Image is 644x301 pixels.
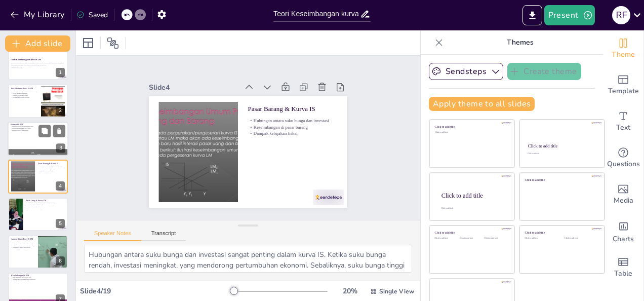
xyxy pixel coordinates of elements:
div: Click to add title [441,192,506,199]
span: Position [107,37,119,49]
p: [PERSON_NAME] memperkenalkan IS-LM [11,91,38,93]
p: Dampak kebijakan moneter [26,206,65,208]
p: Harga tetap dalam jangka pendek [11,245,35,247]
span: Media [614,195,633,206]
textarea: Hubungan antara suku bunga dan investasi sangat penting dalam kurva IS. Ketika suku bunga rendah,... [84,245,412,273]
div: Click to add text [525,237,557,240]
div: 6 [8,235,68,269]
button: Duplicate Slide [38,125,51,137]
div: Add ready made slides [603,67,643,103]
div: 6 [56,256,65,266]
p: Hubungan antara suku bunga dan permintaan uang [26,202,65,204]
p: Pasar Uang & Kurva LM [26,199,65,202]
div: 20 % [338,286,362,296]
p: Pentingnya analisis kebijakan [11,280,65,282]
div: Click to add title [525,178,597,181]
span: Template [608,86,639,97]
button: Speaker Notes [84,230,141,241]
button: Present [544,5,595,25]
span: Single View [379,287,414,295]
div: Click to add text [565,237,596,240]
p: Presentasi ini membahas Teori Keseimbangan Kurva IS-LM, termasuk profil penemu, konsep dasar, pas... [11,62,65,66]
div: Click to add text [435,237,458,240]
p: Keseimbangan di pasar uang [26,204,65,206]
div: 5 [8,198,68,231]
p: Keseimbangan IS–LM [11,274,65,277]
div: Click to add title [435,231,507,235]
span: Charts [613,234,634,245]
input: Insert title [273,7,360,21]
p: Generated with [URL] [11,66,65,68]
p: Titik pertemuan kurva IS dan LM [11,277,65,279]
p: Interaksi antara pasar barang dan uang [11,126,65,128]
div: 1 [56,68,65,77]
div: Add charts and graphs [603,213,643,249]
div: Saved [76,10,108,20]
p: Keseimbangan di pasar barang [38,168,65,170]
button: Delete Slide [53,125,65,137]
div: Layout [80,35,96,51]
span: Questions [607,159,640,170]
div: Add text boxes [603,103,643,140]
div: Get real-time input from your audience [603,140,643,176]
div: Add images, graphics, shapes or video [603,176,643,213]
p: Dasar untuk analisis lebih dalam [11,247,35,249]
p: Keseimbangan dalam ekonomi [11,96,38,98]
div: Click to add text [528,153,595,155]
button: R F [612,5,630,25]
p: Keseimbangan permintaan dan penawaran [11,278,65,280]
p: Asumsi dalam Teori IS-LM [11,238,35,241]
p: Dampak kebijakan ekonomi [11,94,38,96]
div: R F [612,6,630,24]
strong: Teori Keseimbangan Kurva IS-LM [11,59,41,61]
p: Hubungan antara suku bunga dan investasi [248,118,337,124]
div: 4 [56,181,65,191]
div: Slide 4 [149,83,237,92]
p: Pasar Barang & Kurva IS [248,104,337,114]
p: Hubungan suku bunga dan output [11,127,65,129]
div: Add a table [603,249,643,286]
button: Transcript [141,230,186,241]
div: Click to add text [460,237,482,240]
button: Apply theme to all slides [429,97,535,111]
div: 3 [8,122,68,156]
div: Click to add text [485,237,507,240]
p: Dampak kebijakan fiskal [248,130,337,136]
p: Themes [447,30,593,55]
div: 5 [56,219,65,228]
div: 2 [8,84,68,118]
div: Change the overall theme [603,30,643,67]
p: Hubungan antara suku bunga dan investasi [38,166,65,168]
button: My Library [8,7,69,23]
p: Konsep IS–LM [11,123,65,126]
p: IS-LM sebagai alat analisis [11,92,38,94]
button: Sendsteps [429,63,503,80]
button: Export to PowerPoint [522,5,542,25]
span: Theme [612,49,635,60]
div: Click to add title [528,143,595,148]
div: Slide 4 / 19 [80,286,230,296]
span: Table [614,268,632,279]
p: Keseimbangan pasar barang dan uang [11,243,35,245]
span: Text [616,122,630,133]
p: Keseimbangan di pasar barang [248,124,337,130]
button: Add slide [5,35,70,52]
p: Dampak perubahan kebijakan [11,129,65,131]
div: Click to add title [525,231,597,235]
p: Pasar Barang & Kurva IS [38,162,65,165]
p: Dampak kebijakan fiskal [38,170,65,172]
div: 2 [56,106,65,115]
div: Click to add title [435,125,507,129]
div: 4 [8,160,68,193]
p: Profil Penemu Teori IS-LM [11,87,38,90]
div: 1 [8,47,68,80]
div: 3 [56,143,65,153]
div: Click to add body [441,207,505,209]
div: Click to add text [435,131,507,134]
button: Create theme [507,63,581,80]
